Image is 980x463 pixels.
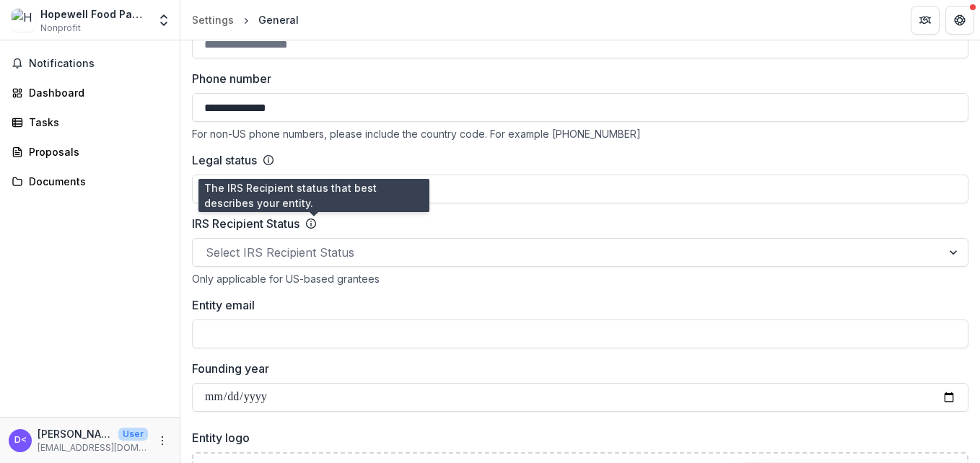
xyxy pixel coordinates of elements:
[6,110,174,134] a: Tasks
[38,441,148,454] p: [EMAIL_ADDRESS][DOMAIN_NAME]
[258,12,299,27] div: General
[154,432,171,449] button: More
[118,428,148,441] p: User
[192,128,968,140] div: For non-US phone numbers, please include the country code. For example [PHONE_NUMBER]
[29,85,162,100] div: Dashboard
[154,6,174,35] button: Open entity switcher
[192,70,960,87] label: Phone number
[192,215,299,232] label: IRS Recipient Status
[40,22,81,35] span: Nonprofit
[192,360,960,377] label: Founding year
[192,429,960,446] label: Entity logo
[6,52,174,75] button: Notifications
[29,58,168,70] span: Notifications
[6,140,174,164] a: Proposals
[192,12,234,27] div: Settings
[14,436,27,445] div: Donna Martin <hopewellfp@gmail.com>
[29,115,162,130] div: Tasks
[186,9,240,30] a: Settings
[911,6,940,35] button: Partners
[29,174,162,189] div: Documents
[12,9,35,32] img: Hopewell Food Pantry
[192,296,960,314] label: Entity email
[945,6,974,35] button: Get Help
[192,273,968,285] div: Only applicable for US-based grantees
[6,81,174,105] a: Dashboard
[38,426,113,441] p: [PERSON_NAME] <[EMAIL_ADDRESS][DOMAIN_NAME]>
[186,9,305,30] nav: breadcrumb
[192,151,257,169] label: Legal status
[40,6,148,22] div: Hopewell Food Pantry
[29,144,162,159] div: Proposals
[6,169,174,193] a: Documents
